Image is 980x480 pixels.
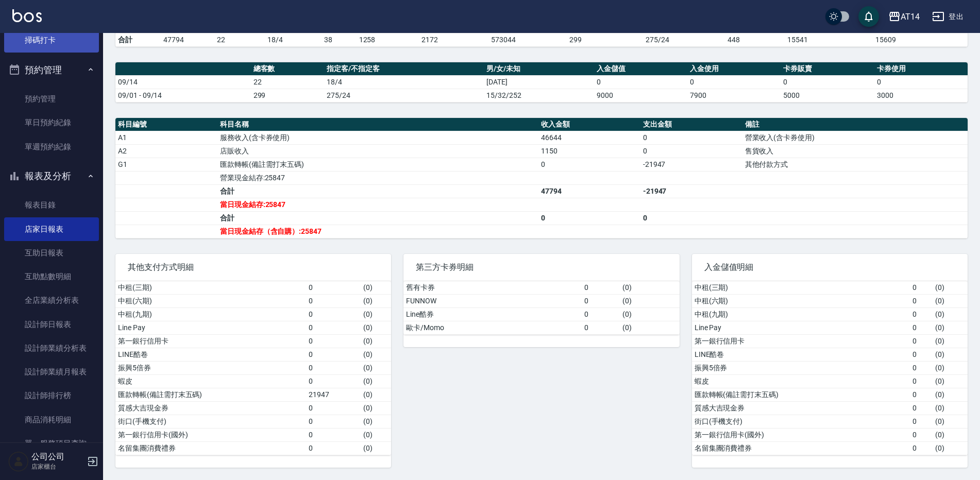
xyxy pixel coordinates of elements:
td: 0 [306,441,361,455]
td: 0 [910,361,933,374]
td: 0 [582,307,620,321]
td: 0 [640,211,742,225]
td: ( 0 ) [933,281,968,295]
td: ( 0 ) [620,294,679,307]
td: ( 0 ) [361,388,391,401]
td: 合計 [217,211,538,225]
td: 營業現金結存:25847 [217,171,538,184]
td: 15/32/252 [484,89,594,102]
td: 09/01 - 09/14 [115,89,251,102]
td: 質感大吉現金券 [115,401,306,415]
td: ( 0 ) [933,294,968,307]
td: ( 0 ) [361,294,391,307]
td: 09/14 [115,75,251,89]
td: Line Pay [692,321,910,334]
td: 歐卡/Momo [403,321,582,334]
td: 振興5倍券 [692,361,910,374]
td: FUNNOW [403,294,582,307]
td: 0 [306,348,361,361]
table: a dense table [403,281,679,335]
th: 科目編號 [115,118,217,131]
a: 店家日報表 [4,217,99,241]
th: 卡券販賣 [781,62,874,76]
td: 0 [582,281,620,295]
td: 店販收入 [217,144,538,158]
td: ( 0 ) [933,307,968,321]
td: ( 0 ) [620,281,679,295]
td: Line酷券 [403,307,582,321]
a: 互助日報表 [4,241,99,265]
table: a dense table [692,281,968,455]
td: 7900 [687,89,781,102]
td: ( 0 ) [620,307,679,321]
span: 入金儲值明細 [704,262,955,272]
td: 275/24 [324,89,484,102]
th: 備註 [742,118,968,131]
td: 9000 [594,89,687,102]
th: 入金儲值 [594,62,687,76]
td: ( 0 ) [361,307,391,321]
td: 0 [538,211,640,225]
a: 全店業績分析表 [4,288,99,312]
td: ( 0 ) [361,415,391,428]
th: 指定客/不指定客 [324,62,484,76]
td: 0 [640,144,742,158]
td: 15541 [785,33,873,46]
td: 573044 [488,33,567,46]
td: 售貨收入 [742,144,968,158]
td: 匯款轉帳(備註需打末五碼) [115,388,306,401]
td: [DATE] [484,75,594,89]
button: save [858,6,879,27]
span: 其他支付方式明細 [128,262,379,272]
td: ( 0 ) [933,415,968,428]
td: ( 0 ) [933,401,968,415]
table: a dense table [115,118,968,238]
td: 0 [306,401,361,415]
td: 中租(三期) [115,281,306,295]
table: a dense table [115,62,968,102]
div: AT14 [901,10,920,23]
td: ( 0 ) [361,334,391,348]
td: 中租(六期) [692,294,910,307]
p: 店家櫃台 [31,462,84,471]
td: 合計 [217,184,538,198]
button: AT14 [884,6,924,27]
table: a dense table [115,281,391,455]
td: 名留集團消費禮券 [692,441,910,455]
td: 中租(三期) [692,281,910,295]
td: ( 0 ) [620,321,679,334]
td: 18/4 [265,33,322,46]
th: 入金使用 [687,62,781,76]
th: 科目名稱 [217,118,538,131]
td: G1 [115,158,217,171]
td: 0 [781,75,874,89]
td: 0 [306,281,361,295]
td: 47794 [161,33,214,46]
td: 0 [910,334,933,348]
td: 街口(手機支付) [115,415,306,428]
td: 0 [306,428,361,441]
td: 0 [306,334,361,348]
td: LINE酷卷 [115,348,306,361]
td: 0 [910,428,933,441]
td: 0 [538,158,640,171]
a: 設計師排行榜 [4,384,99,407]
td: 名留集團消費禮券 [115,441,306,455]
td: 0 [910,307,933,321]
th: 卡券使用 [874,62,968,76]
td: 22 [251,75,325,89]
td: 0 [306,321,361,334]
td: ( 0 ) [933,361,968,374]
td: 299 [567,33,643,46]
td: 0 [910,388,933,401]
td: -21947 [640,158,742,171]
td: A2 [115,144,217,158]
td: 0 [910,401,933,415]
td: ( 0 ) [361,401,391,415]
td: ( 0 ) [933,334,968,348]
td: 0 [582,321,620,334]
td: 0 [687,75,781,89]
td: 1150 [538,144,640,158]
td: 舊有卡券 [403,281,582,295]
td: 中租(九期) [115,307,306,321]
